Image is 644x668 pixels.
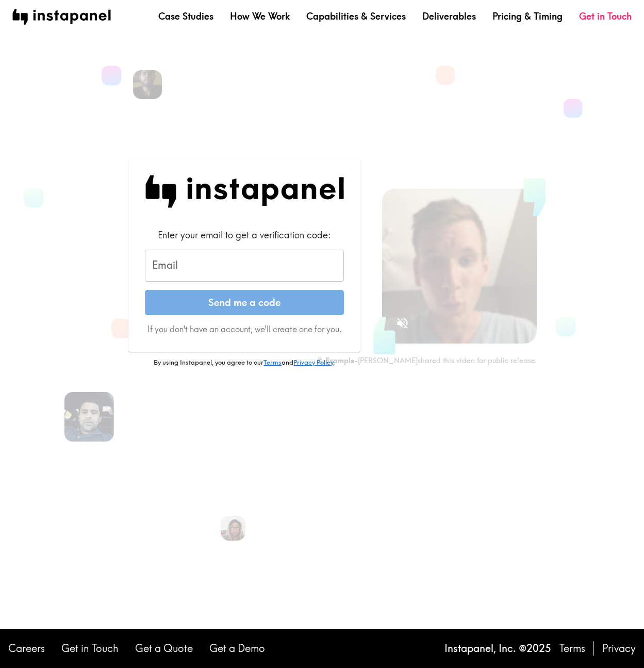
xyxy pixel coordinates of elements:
[135,641,193,656] a: Get a Quote
[221,516,245,541] img: Aileen
[325,356,354,365] b: Example
[306,10,406,23] a: Capabilities & Services
[145,175,344,208] img: Instapanel
[61,641,119,656] a: Get in Touch
[492,10,563,23] a: Pricing & Timing
[602,641,636,656] a: Privacy
[579,10,632,23] a: Get in Touch
[12,9,111,25] img: instapanel
[422,10,476,23] a: Deliverables
[128,358,360,367] p: By using Instapanel, you agree to our and .
[145,229,344,241] div: Enter your email to get a verification code:
[64,392,114,442] img: Ronak
[133,70,162,99] img: Miguel
[145,290,344,316] button: Send me a code
[263,358,282,366] a: Terms
[391,312,414,334] button: Sound is off
[293,358,333,366] a: Privacy Policy
[230,10,290,23] a: How We Work
[209,641,265,656] a: Get a Demo
[8,641,45,656] a: Careers
[444,641,551,656] p: Instapanel, Inc. © 2025
[145,323,344,335] p: If you don't have an account, we'll create one for you.
[158,10,213,23] a: Case Studies
[559,641,585,656] a: Terms
[316,356,537,365] div: - [PERSON_NAME] shared this video for public release.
